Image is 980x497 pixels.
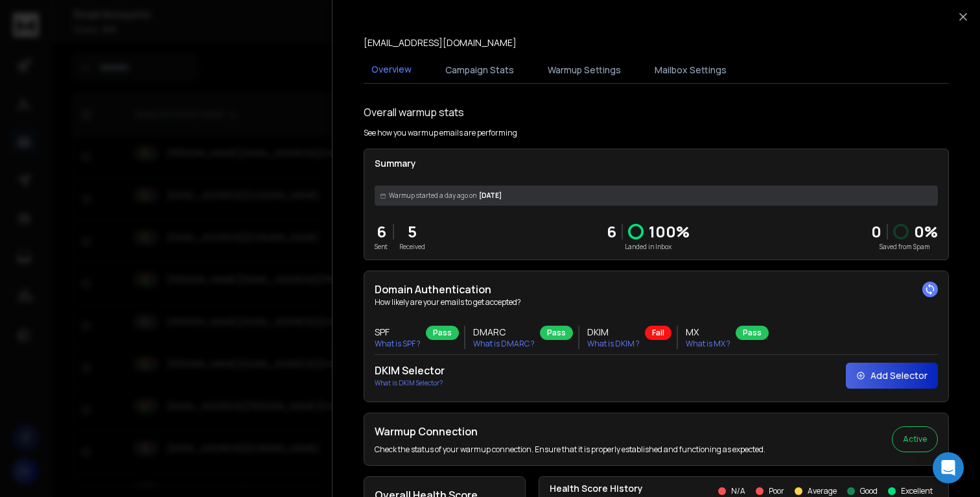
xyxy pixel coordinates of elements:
h3: DKIM [587,326,640,339]
button: Mailbox Settings [647,56,734,84]
p: What is SPF ? [375,339,421,349]
p: [EMAIL_ADDRESS][DOMAIN_NAME] [364,36,517,49]
button: Active [892,426,938,452]
h3: SPF [375,326,421,339]
h2: DKIM Selector [375,363,445,378]
div: Pass [540,326,573,340]
div: [DATE] [375,186,938,206]
h2: Warmup Connection [375,424,765,439]
p: What is DKIM ? [587,339,640,349]
p: 5 [399,221,425,242]
p: 100 % [649,221,690,242]
p: What is DMARC ? [473,339,535,349]
p: 6 [375,221,388,242]
p: What is DKIM Selector? [375,378,445,388]
p: See how you warmup emails are performing [364,128,517,138]
p: Excellent [901,486,933,496]
p: Health Score History [550,482,643,495]
p: Saved from Spam [871,242,938,252]
p: Poor [769,486,784,496]
p: Sent [375,242,388,252]
p: Summary [375,157,938,170]
div: Fail [645,326,671,340]
button: Add Selector [846,363,938,389]
div: Pass [426,326,459,340]
h2: Domain Authentication [375,282,938,297]
span: Warmup started a day ago on [389,191,476,200]
p: What is MX ? [686,339,730,349]
p: 6 [607,221,616,242]
strong: 0 [871,221,881,242]
h1: Overall warmup stats [364,104,464,120]
button: Campaign Stats [437,56,522,84]
div: Open Intercom Messenger [933,452,964,483]
p: Good [860,486,878,496]
button: Warmup Settings [540,56,629,84]
p: Received [399,242,425,252]
p: Landed in Inbox [607,242,690,252]
p: How likely are your emails to get accepted? [375,297,938,308]
h3: DMARC [473,326,535,339]
div: Pass [736,326,769,340]
p: Average [808,486,837,496]
h3: MX [686,326,730,339]
p: Check the status of your warmup connection. Ensure that it is properly established and functionin... [375,444,765,455]
button: Overview [364,55,419,85]
p: 0 % [914,221,938,242]
p: N/A [731,486,745,496]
